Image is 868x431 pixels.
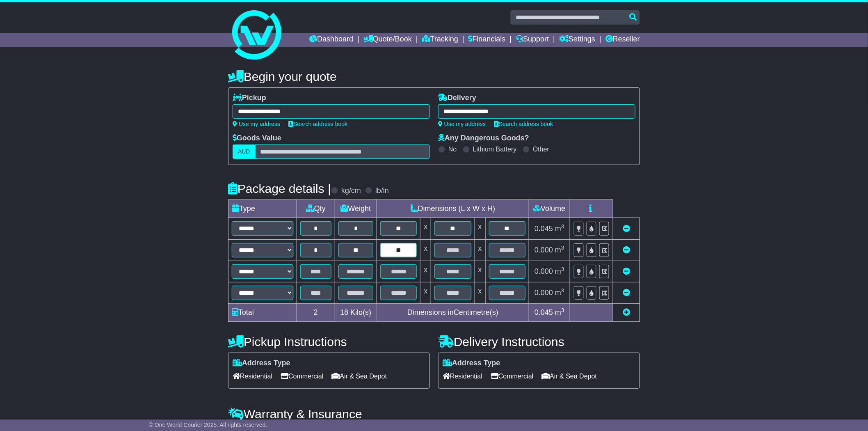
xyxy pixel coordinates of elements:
td: x [475,239,485,261]
td: Weight [335,200,377,218]
span: m [555,308,564,316]
span: Air & Sea Depot [542,370,597,383]
td: 2 [297,304,335,322]
label: Address Type [443,359,500,368]
a: Settings [559,33,595,47]
td: x [475,261,485,282]
td: x [475,218,485,239]
span: Commercial [491,370,533,383]
label: Other [533,145,549,153]
span: 0.045 [535,225,553,233]
a: Remove this item [623,246,630,254]
a: Add new item [623,308,630,316]
span: 0.000 [535,267,553,275]
span: 0.045 [535,308,553,316]
span: Air & Sea Depot [332,370,387,383]
td: Qty [297,200,335,218]
sup: 3 [561,223,564,229]
span: 18 [340,308,348,316]
label: Pickup [233,94,266,103]
a: Quote/Book [363,33,412,47]
td: x [420,239,431,261]
label: Delivery [438,94,476,103]
h4: Warranty & Insurance [228,407,640,421]
label: Any Dangerous Goods? [438,134,529,143]
a: Search address book [494,121,553,127]
h4: Begin your quote [228,70,640,83]
a: Reseller [605,33,640,47]
sup: 3 [561,287,564,293]
span: m [555,225,564,233]
td: x [475,282,485,304]
a: Search address book [288,121,347,127]
h4: Pickup Instructions [228,335,430,348]
label: lb/in [375,186,389,195]
span: m [555,267,564,275]
td: x [420,218,431,239]
a: Remove this item [623,225,630,233]
span: m [555,289,564,297]
a: Dashboard [309,33,353,47]
label: No [448,145,457,153]
a: Tracking [422,33,458,47]
td: Dimensions (L x W x H) [377,200,529,218]
sup: 3 [561,266,564,272]
h4: Delivery Instructions [438,335,640,348]
sup: 3 [561,307,564,313]
span: 0.000 [535,289,553,297]
label: AUD [233,144,256,159]
span: m [555,246,564,254]
span: Residential [233,370,272,383]
td: Type [228,200,297,218]
label: Goods Value [233,134,281,143]
h4: Package details | [228,182,331,195]
label: kg/cm [341,186,361,195]
label: Address Type [233,359,290,368]
a: Use my address [233,121,280,127]
span: Residential [443,370,482,383]
td: Volume [529,200,570,218]
span: Commercial [281,370,323,383]
label: Lithium Battery [473,145,517,153]
a: Remove this item [623,267,630,275]
td: Dimensions in Centimetre(s) [377,304,529,322]
a: Use my address [438,121,486,127]
a: Remove this item [623,289,630,297]
a: Financials [468,33,506,47]
td: Kilo(s) [335,304,377,322]
span: 0.000 [535,246,553,254]
td: Total [228,304,297,322]
a: Support [516,33,549,47]
td: x [420,282,431,304]
td: x [420,261,431,282]
sup: 3 [561,245,564,251]
span: © One World Courier 2025. All rights reserved. [149,422,267,428]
